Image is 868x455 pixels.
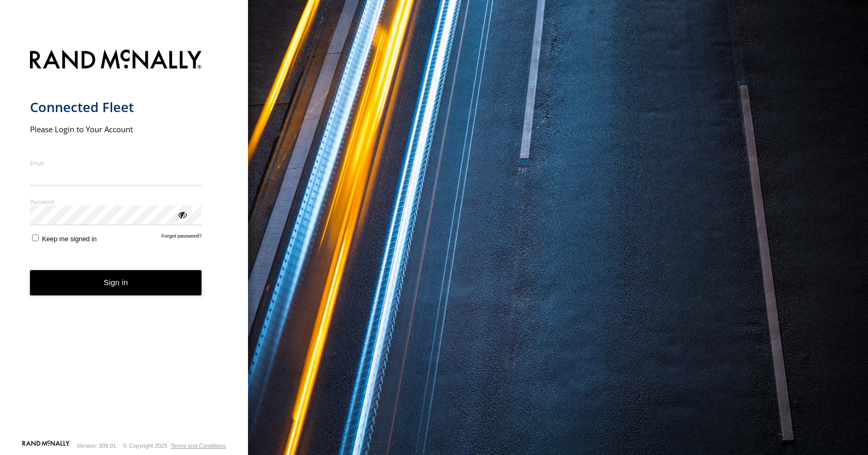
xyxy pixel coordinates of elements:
div: Version: 309.01 [77,443,116,449]
a: Terms and Conditions [171,443,226,449]
h1: Connected Fleet [30,99,202,116]
form: main [30,43,219,440]
button: Sign in [30,270,202,295]
div: © Copyright 2025 - [123,443,226,449]
a: Visit our Website [22,441,70,451]
label: Email [30,159,202,167]
h2: Please Login to Your Account [30,124,202,134]
img: Rand McNally [30,48,202,74]
span: Keep me signed in [42,235,97,243]
a: Forgot password? [162,233,202,243]
div: ViewPassword [177,209,187,219]
input: Keep me signed in [32,234,39,241]
label: Password [30,198,202,206]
